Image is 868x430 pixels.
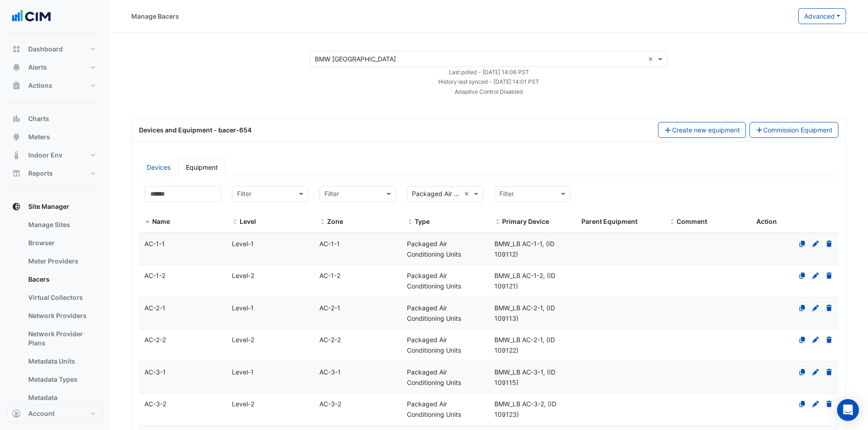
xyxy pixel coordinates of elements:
[407,272,461,290] span: Packaged Air Conditioning Units
[798,368,806,376] a: Clone Equipment
[232,400,254,408] span: Level-2
[494,240,555,258] span: BMW_LB AC-1-1, (ID 109112)
[28,202,69,211] span: Site Manager
[658,122,746,138] button: Create new equipment
[21,234,102,252] a: Browser
[319,400,341,408] span: AC-3-2
[144,304,165,312] span: AC-2-1
[144,400,166,408] span: AC-3-2
[812,272,820,279] a: Edit
[319,272,340,279] span: AC-1-2
[21,352,102,370] a: Metadata Units
[407,240,461,258] span: Packaged Air Conditioning Units
[232,240,254,248] span: Level-1
[28,63,47,72] span: Alerts
[7,110,102,128] button: Charts
[825,304,833,312] a: Delete
[502,218,549,225] span: Primary Device
[327,218,343,225] span: Zone
[144,240,165,248] span: AC-1-1
[494,304,555,322] span: BMW_LB AC-2-1, (ID 109113)
[677,218,707,225] span: Comment
[319,240,340,248] span: AC-1-1
[144,336,166,344] span: AC-2-2
[21,252,102,270] a: Meter Providers
[12,114,21,123] app-icon: Charts
[455,88,523,95] small: Adaptive Control Disabled
[232,368,254,376] span: Level-1
[798,240,806,248] a: Clone Equipment
[812,304,820,312] a: Edit
[131,11,179,21] div: Manage Bacers
[232,218,238,226] span: Level
[825,272,833,279] a: Delete
[11,7,52,25] img: Company Logo
[825,336,833,344] a: Delete
[7,58,102,76] button: Alerts
[144,272,165,279] span: AC-1-2
[798,304,806,312] a: Clone Equipment
[415,218,430,225] span: Type
[319,368,341,376] span: AC-3-1
[812,336,820,344] a: Edit
[812,240,820,248] a: Edit
[28,132,50,142] span: Meters
[12,45,21,54] app-icon: Dashboard
[449,69,529,76] small: Tue 23-Sep-2025 23:06 PDT
[28,169,53,178] span: Reports
[7,405,102,423] button: Account
[21,325,102,352] a: Network Provider Plans
[798,272,806,279] a: Clone Equipment
[28,409,55,418] span: Account
[669,218,675,226] span: Comment
[438,78,539,85] small: Tue 23-Sep-2025 23:01 PDT
[12,202,21,211] app-icon: Site Manager
[232,336,254,344] span: Level-2
[407,336,461,354] span: Packaged Air Conditioning Units
[407,400,461,418] span: Packaged Air Conditioning Units
[798,400,806,408] a: Clone Equipment
[825,240,833,248] a: Delete
[407,368,461,386] span: Packaged Air Conditioning Units
[232,272,254,279] span: Level-2
[7,40,102,58] button: Dashboard
[464,189,472,199] span: Clear
[494,272,555,290] span: BMW_LB AC-1-2, (ID 109121)
[12,151,21,160] app-icon: Indoor Env
[756,218,777,225] span: Action
[407,218,413,226] span: Type
[812,400,820,408] a: Edit
[21,288,102,307] a: Virtual Collectors
[319,336,341,344] span: AC-2-2
[134,125,652,135] div: Devices and Equipment - bacer-654
[750,122,839,138] button: Commission Equipment
[494,336,555,354] span: BMW_LB AC-2-1, (ID 109122)
[178,158,226,176] a: Equipment
[28,81,52,90] span: Actions
[494,218,501,226] span: Primary Device
[28,45,63,54] span: Dashboard
[7,164,102,182] button: Reports
[648,54,656,64] span: Clear
[21,389,102,407] a: Metadata
[21,307,102,325] a: Network Providers
[319,218,326,226] span: Zone
[7,146,102,164] button: Indoor Env
[12,63,21,72] app-icon: Alerts
[12,132,21,142] app-icon: Meters
[798,336,806,344] a: Clone Equipment
[144,218,151,226] span: Name
[152,218,170,225] span: Name
[812,368,820,376] a: Edit
[7,76,102,95] button: Actions
[494,400,556,418] span: BMW_LB AC-3-2, (ID 109123)
[12,169,21,178] app-icon: Reports
[319,304,340,312] span: AC-2-1
[7,197,102,216] button: Site Manager
[12,81,21,90] app-icon: Actions
[798,8,846,24] button: Advanced
[837,399,859,421] div: Open Intercom Messenger
[28,151,62,160] span: Indoor Env
[21,370,102,389] a: Metadata Types
[139,158,178,176] a: Devices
